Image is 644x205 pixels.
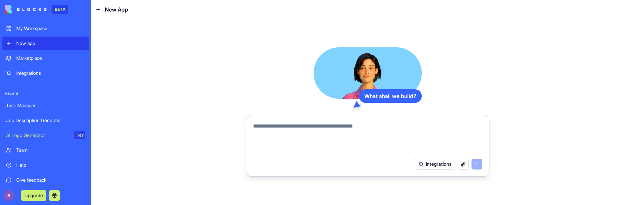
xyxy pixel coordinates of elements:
a: Upgrade [21,192,46,199]
div: Integrations [16,70,85,76]
a: Team [2,143,89,157]
div: Help [16,162,85,168]
div: TRY [74,131,85,139]
span: New App [105,5,128,14]
div: BETA [52,5,68,14]
button: Upgrade [21,190,46,201]
div: New app [16,40,85,47]
a: Integrations [2,66,89,80]
div: AI Logo Generator [6,132,70,139]
a: Task Manager [2,99,89,112]
a: Give feedback [2,173,89,187]
a: My Workspace [2,22,89,35]
a: AI Logo GeneratorTRY [2,129,89,142]
div: Job Description Generator [6,117,85,124]
div: Team [16,147,85,154]
span: Recent [2,91,89,96]
div: Marketplace [16,55,85,62]
a: Help [2,158,89,172]
a: Marketplace [2,51,89,65]
div: What shall we build? [359,89,422,103]
a: Job Description Generator [2,114,89,127]
div: Task Manager [6,102,85,109]
a: New app [2,37,89,50]
div: My Workspace [16,25,85,32]
a: BETA [5,5,68,14]
div: Give feedback [16,177,85,183]
img: logo [5,5,47,14]
button: Integrations [415,159,455,169]
img: ACg8ocLvoJZhh-97HB8O0x38rSgCRZbKbVehfZi-zMfApw7m6mKnMg=s96-c [3,190,14,201]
